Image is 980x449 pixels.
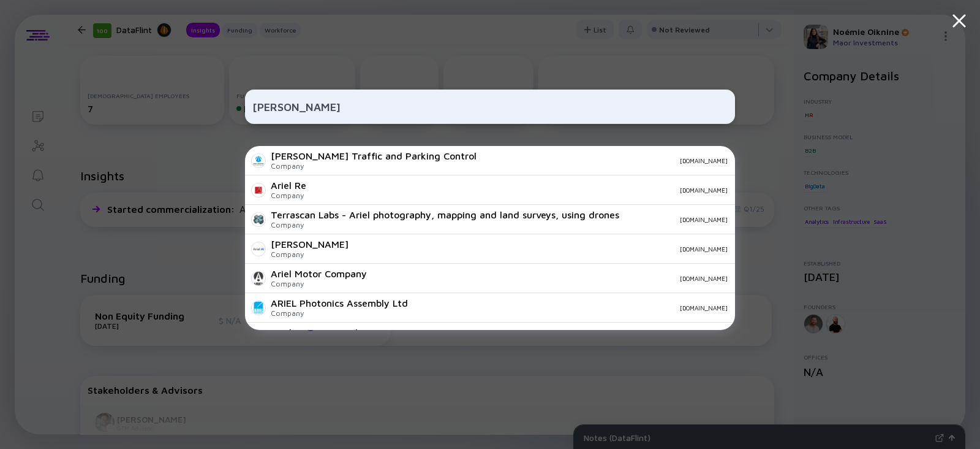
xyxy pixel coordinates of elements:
div: [PERSON_NAME] [271,239,349,250]
div: [PERSON_NAME] Traffic and Parking Control [271,150,477,161]
div: Company [271,161,477,171]
div: Terrascan Labs - Ariel photography, mapping and land surveys, using drones [271,209,619,220]
div: [DOMAIN_NAME] [316,186,728,194]
div: ARIEL Photonics Assembly Ltd [271,297,408,309]
div: Ariel Re [271,180,306,191]
div: Company [271,191,306,200]
div: [DOMAIN_NAME] [358,245,728,253]
div: [DOMAIN_NAME] [377,275,728,282]
div: [DOMAIN_NAME] [629,216,728,223]
div: Ariel Motor Company [271,268,367,279]
div: Company [271,279,367,288]
div: Company [271,309,408,318]
div: [DOMAIN_NAME] [418,304,728,312]
div: Company [271,250,349,259]
div: [DOMAIN_NAME] [486,157,728,164]
div: Ariel Precision Medicine [271,327,379,338]
div: Company [271,220,619,229]
input: Search Company or Investor... [252,96,728,118]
